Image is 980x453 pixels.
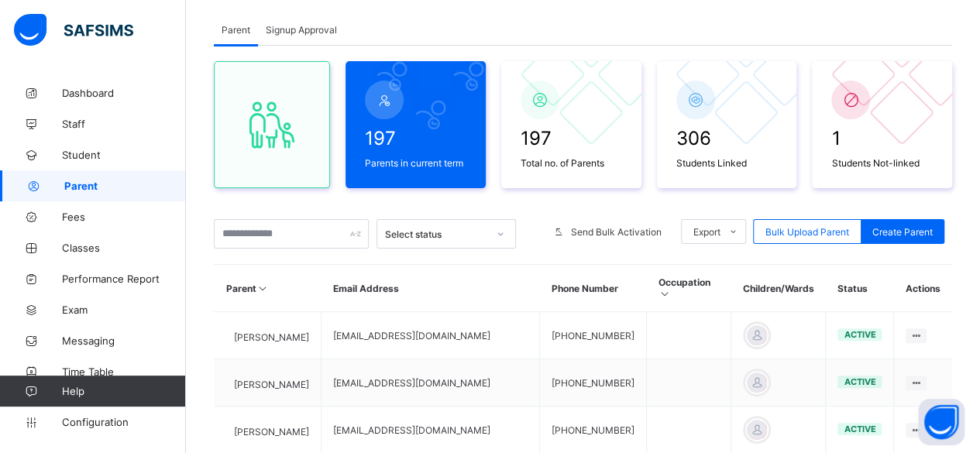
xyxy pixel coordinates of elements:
[521,127,622,149] span: 197
[234,331,309,343] span: [PERSON_NAME]
[322,265,540,312] th: Email Address
[62,242,186,254] span: Classes
[918,399,965,445] button: Open asap
[844,424,875,434] span: active
[571,226,662,238] span: Send Bulk Activation
[826,265,894,312] th: Status
[215,265,322,312] th: Parent
[62,335,186,347] span: Messaging
[521,157,622,169] span: Total no. of Parents
[831,127,933,149] span: 1
[872,226,933,238] span: Create Parent
[365,127,466,149] span: 197
[693,226,720,238] span: Export
[62,211,186,223] span: Fees
[539,265,646,312] th: Phone Number
[234,379,309,390] span: [PERSON_NAME]
[676,127,778,149] span: 306
[731,265,826,312] th: Children/Wards
[62,385,185,397] span: Help
[322,359,540,407] td: [EMAIL_ADDRESS][DOMAIN_NAME]
[322,312,540,359] td: [EMAIL_ADDRESS][DOMAIN_NAME]
[256,283,270,294] i: Sort in Ascending Order
[365,157,466,169] span: Parents in current term
[765,226,849,238] span: Bulk Upload Parent
[539,312,646,359] td: [PHONE_NUMBER]
[266,24,337,36] span: Signup Approval
[234,426,309,438] span: [PERSON_NAME]
[676,157,778,169] span: Students Linked
[62,87,186,99] span: Dashboard
[831,157,933,169] span: Students Not-linked
[62,365,186,378] span: Time Table
[385,228,487,240] div: Select status
[658,288,671,300] i: Sort in Ascending Order
[62,118,186,130] span: Staff
[539,359,646,407] td: [PHONE_NUMBER]
[844,329,875,340] span: active
[844,376,875,387] span: active
[894,265,952,312] th: Actions
[64,180,186,192] span: Parent
[646,265,731,312] th: Occupation
[222,24,250,36] span: Parent
[62,416,185,428] span: Configuration
[62,149,186,161] span: Student
[62,304,186,316] span: Exam
[14,14,133,46] img: safsims
[62,273,186,285] span: Performance Report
